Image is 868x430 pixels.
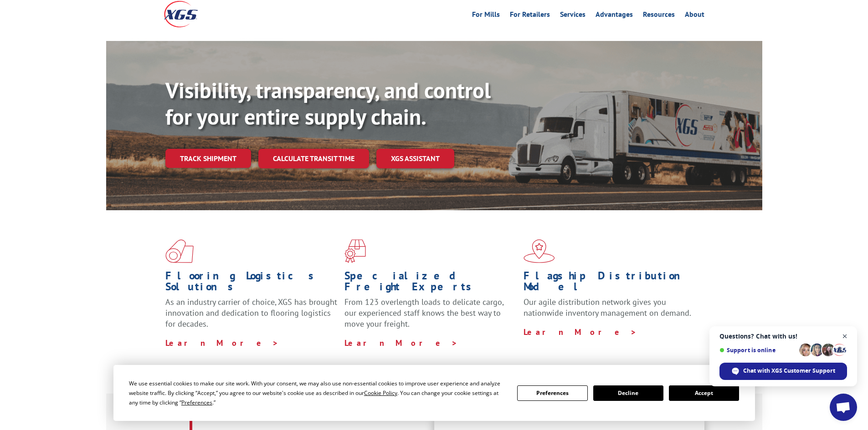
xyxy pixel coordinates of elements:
div: Cookie Consent Prompt [113,365,755,421]
a: Learn More > [344,338,458,348]
h1: Flooring Logistics Solutions [165,270,338,297]
h1: Specialized Freight Experts [344,270,517,297]
span: Support is online [719,347,796,354]
a: About [685,11,704,21]
h1: Flagship Distribution Model [524,270,696,297]
button: Preferences [517,385,587,401]
a: For Mills [472,11,500,21]
img: xgs-icon-total-supply-chain-intelligence-red [165,239,194,263]
p: From 123 overlength loads to delicate cargo, our experienced staff knows the best way to move you... [344,297,517,337]
a: Advantages [596,11,633,21]
span: Cookie Policy [364,389,397,397]
a: For Retailers [510,11,550,21]
span: Preferences [181,399,212,406]
span: Chat with XGS Customer Support [719,363,847,380]
a: Calculate transit time [258,149,369,168]
span: Chat with XGS Customer Support [743,367,835,375]
img: xgs-icon-flagship-distribution-model-red [524,239,555,263]
button: Decline [593,385,663,401]
a: Learn More > [165,338,279,348]
a: Services [560,11,586,21]
span: As an industry carrier of choice, XGS has brought innovation and dedication to flooring logistics... [165,297,337,329]
button: Accept [669,385,739,401]
div: We use essential cookies to make our site work. With your consent, we may also use non-essential ... [129,379,506,407]
a: XGS ASSISTANT [376,149,454,168]
img: xgs-icon-focused-on-flooring-red [344,239,366,263]
span: Our agile distribution network gives you nationwide inventory management on demand. [524,297,691,318]
a: Learn More > [524,327,637,337]
a: Track shipment [165,149,251,168]
span: Questions? Chat with us! [719,333,847,340]
a: Open chat [830,394,857,421]
b: Visibility, transparency, and control for your entire supply chain. [165,76,491,131]
a: Resources [643,11,675,21]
